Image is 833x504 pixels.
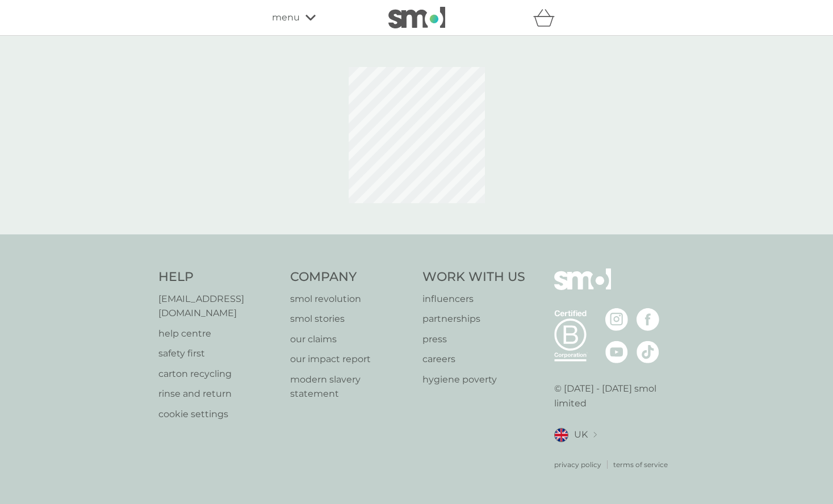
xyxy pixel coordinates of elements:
a: safety first [158,346,279,361]
a: carton recycling [158,367,279,381]
img: smol [554,268,611,307]
h4: Work With Us [422,268,525,286]
a: smol stories [290,312,411,326]
img: UK flag [554,428,568,442]
a: influencers [422,292,525,306]
a: [EMAIL_ADDRESS][DOMAIN_NAME] [158,292,279,321]
a: partnerships [422,312,525,326]
a: press [422,332,525,347]
a: terms of service [613,459,668,470]
img: smol [388,7,445,28]
p: © [DATE] - [DATE] smol limited [554,381,675,410]
div: basket [533,6,562,29]
img: visit the smol Tiktok page [637,341,659,363]
h4: Help [158,268,279,286]
img: select a new location [593,432,597,438]
a: cookie settings [158,407,279,422]
img: visit the smol Youtube page [605,341,628,363]
img: visit the smol Instagram page [605,308,628,331]
a: help centre [158,326,279,341]
span: menu [272,10,300,25]
a: hygiene poverty [422,372,525,387]
a: smol revolution [290,292,411,306]
a: privacy policy [554,459,601,470]
a: our impact report [290,352,411,367]
a: modern slavery statement [290,372,411,401]
h4: Company [290,268,411,286]
a: rinse and return [158,387,279,401]
a: careers [422,352,525,367]
a: our claims [290,332,411,347]
span: UK [574,427,588,442]
img: visit the smol Facebook page [637,308,659,331]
